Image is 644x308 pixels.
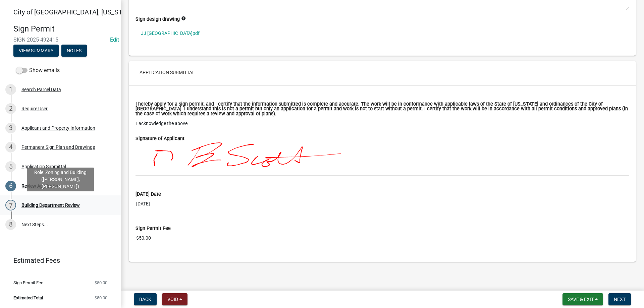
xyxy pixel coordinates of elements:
div: 7 [5,200,16,210]
div: Require User [21,106,48,111]
a: JJ [GEOGRAPHIC_DATA]pdf [136,25,629,41]
label: I hereby apply for a sign permit, and I certify that the information submitted is complete and ac... [136,102,629,116]
div: Building Department Review [21,203,80,207]
button: View Summary [13,45,59,57]
wm-modal-confirm: Notes [61,48,87,54]
h4: Sign Permit [13,24,115,34]
div: Search Parcel Data [21,87,61,92]
i: info [181,16,186,21]
wm-modal-confirm: Edit Application Number [110,37,119,43]
div: 3 [5,123,16,133]
span: $50.00 [95,296,107,300]
div: Applicant and Property Information [21,126,95,130]
span: Next [614,297,626,302]
button: Notes [61,45,87,57]
button: Next [608,293,631,305]
span: Void [167,297,178,302]
span: SIGN-2025-492415 [13,37,107,43]
button: Back [134,293,157,305]
a: Edit [110,37,119,43]
div: 1 [5,84,16,95]
div: Role: Zoning and Building ([PERSON_NAME], [PERSON_NAME]) [27,168,94,191]
span: Sign Permit Fee [13,281,43,285]
label: Signature of Applicant [136,136,184,141]
span: Estimated Total [13,296,43,300]
div: Permanent Sign Plan and Drawings [21,145,95,149]
span: $50.00 [95,281,107,285]
wm-modal-confirm: Summary [13,48,59,54]
a: Estimated Fees [5,254,110,267]
div: 2 [5,103,16,114]
span: City of [GEOGRAPHIC_DATA], [US_STATE] [13,8,136,16]
label: Sign Permit Fee [136,226,171,231]
div: Application Submittal [21,164,66,169]
label: [DATE] Date [136,192,161,197]
label: Show emails [16,66,60,74]
img: +VcZAhAAAABklEQVQDAOd3FE9kueduAAAAAElFTkSuQmCC [136,142,391,176]
div: 5 [5,161,16,172]
button: Void [162,293,187,305]
div: 6 [5,181,16,191]
span: Back [139,297,151,302]
span: Save & Exit [568,297,594,302]
label: Sign design drawing [136,17,180,22]
div: 4 [5,142,16,152]
button: Save & Exit [562,293,603,305]
div: 8 [5,219,16,230]
button: Application Submittal [134,66,200,78]
div: Review Application [21,184,61,188]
